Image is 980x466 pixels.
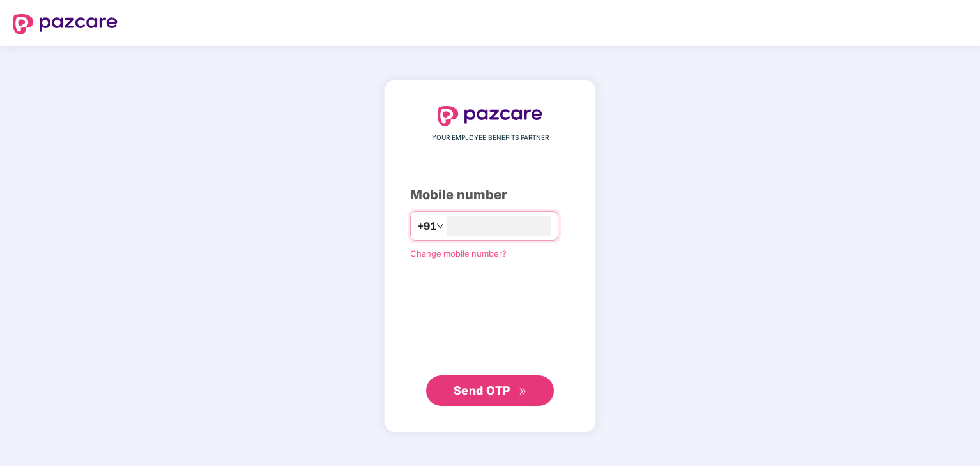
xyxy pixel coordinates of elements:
[410,185,570,205] div: Mobile number
[426,375,554,406] button: Send OTPdouble-right
[436,222,444,230] span: down
[432,133,549,143] span: YOUR EMPLOYEE BENEFITS PARTNER
[454,384,510,397] span: Send OTP
[519,387,527,396] span: double-right
[417,218,436,234] span: +91
[13,14,118,34] img: logo
[410,248,507,259] a: Change mobile number?
[438,106,542,126] img: logo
